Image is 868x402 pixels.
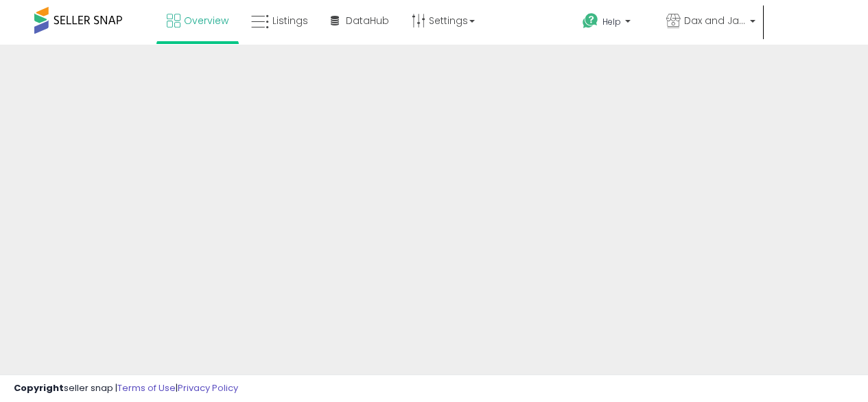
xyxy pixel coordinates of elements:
[14,382,238,395] div: seller snap | |
[582,12,599,30] i: Get Help
[346,14,389,27] span: DataHub
[684,14,746,27] span: Dax and Jade Co.
[178,381,238,394] a: Privacy Policy
[272,14,308,27] span: Listings
[572,2,654,45] a: Help
[602,16,621,27] span: Help
[14,381,64,394] strong: Copyright
[117,381,176,394] a: Terms of Use
[184,14,228,27] span: Overview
